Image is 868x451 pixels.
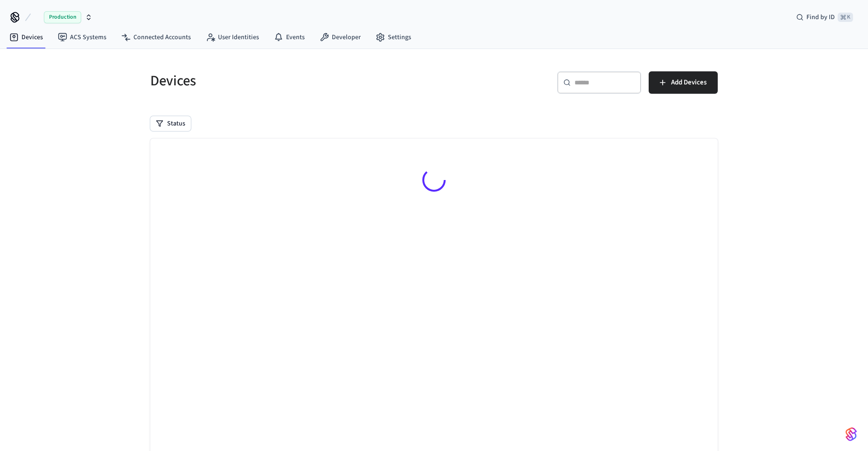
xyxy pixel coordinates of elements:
a: ACS Systems [50,29,114,46]
a: Events [266,29,312,46]
a: Connected Accounts [114,29,198,46]
span: Add Devices [671,76,707,89]
button: Status [150,116,191,131]
span: Find by ID [806,13,835,22]
span: ⌘ K [838,13,853,22]
div: Find by ID⌘ K [789,9,861,26]
img: SeamLogoGradient.69752ec5.svg [846,427,857,442]
a: Devices [2,29,50,46]
button: Add Devices [649,71,718,94]
a: User Identities [198,29,266,46]
h5: Devices [150,71,428,90]
a: Settings [368,29,419,46]
a: Developer [312,29,368,46]
span: Production [44,11,81,23]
